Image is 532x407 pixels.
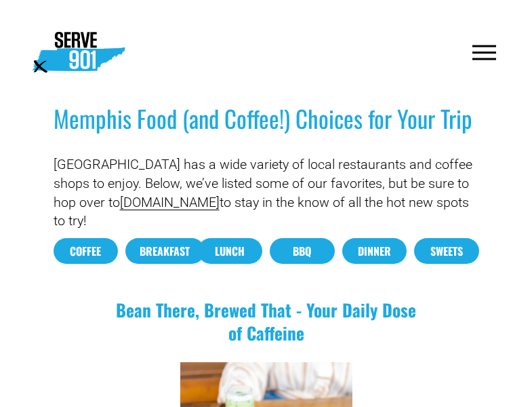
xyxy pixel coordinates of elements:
[54,103,479,134] h1: Memphis Food (and Coffee!) Choices for Your Trip
[54,155,479,231] p: [GEOGRAPHIC_DATA] has a wide variety of local restaurants and coffee shops to enjoy. Below, we’ve...
[342,238,407,264] a: Dinner
[120,195,220,210] a: [DOMAIN_NAME]
[414,238,479,264] a: Sweets
[125,238,205,264] a: Breakfast
[270,238,335,264] a: BBQ
[32,32,125,73] img: Serve901
[198,238,263,264] a: Lunch
[116,297,421,345] strong: Bean There, Brewed That - Your Daily Dose of Caffeine
[54,238,119,264] a: Coffee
